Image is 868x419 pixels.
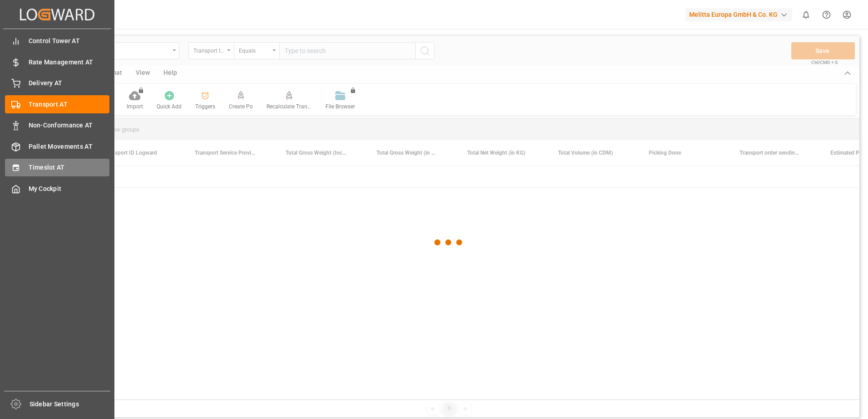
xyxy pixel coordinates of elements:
[29,36,110,46] span: Control Tower AT
[5,53,109,71] a: Rate Management AT
[5,32,109,50] a: Control Tower AT
[796,5,816,25] button: show 0 new notifications
[5,180,109,197] a: My Cockpit
[5,137,109,155] a: Pallet Movements AT
[29,163,110,172] span: Timeslot AT
[29,100,110,109] span: Transport AT
[5,74,109,92] a: Delivery AT
[5,117,109,134] a: Non-Conformance AT
[686,6,796,23] button: Melitta Europa GmbH & Co. KG
[29,58,110,67] span: Rate Management AT
[29,78,110,88] span: Delivery AT
[29,184,110,194] span: My Cockpit
[5,95,109,113] a: Transport AT
[816,5,837,25] button: Help Center
[29,142,110,151] span: Pallet Movements AT
[686,8,792,21] div: Melitta Europa GmbH & Co. KG
[5,159,109,176] a: Timeslot AT
[29,121,110,130] span: Non-Conformance AT
[30,400,111,409] span: Sidebar Settings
